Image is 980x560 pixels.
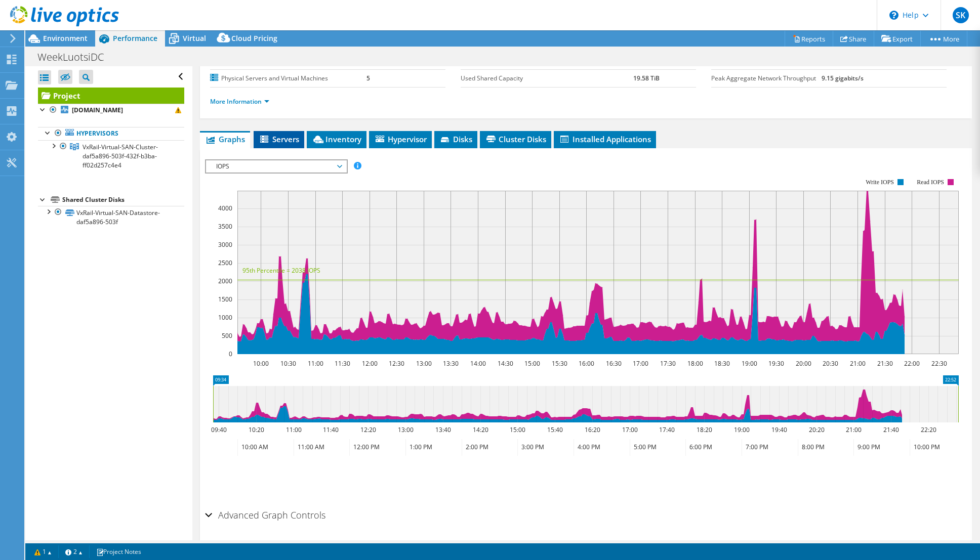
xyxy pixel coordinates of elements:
[218,259,232,267] text: 2500
[904,359,920,368] text: 22:00
[435,425,451,434] text: 13:40
[210,97,269,106] a: More Information
[366,74,370,82] b: 5
[742,359,757,368] text: 19:00
[823,359,838,368] text: 20:30
[38,140,184,171] a: VxRail-Virtual-SAN-Cluster-daf5a896-503f-432f-b3ba-ff02d257c4e4
[249,425,264,434] text: 10:20
[917,179,944,186] text: Read IOPS
[312,134,361,144] span: Inventory
[809,425,825,434] text: 20:20
[360,425,376,434] text: 12:20
[822,74,864,82] b: 9.15 gigabits/s
[714,359,730,368] text: 18:30
[606,359,622,368] text: 16:30
[335,359,350,368] text: 11:30
[218,313,232,322] text: 1000
[547,425,563,434] text: 15:40
[883,425,899,434] text: 21:40
[308,359,323,368] text: 11:00
[38,104,184,117] a: [DOMAIN_NAME]
[485,134,546,144] span: Cluster Disks
[439,134,472,144] span: Disks
[113,33,157,43] span: Performance
[796,359,811,368] text: 20:00
[27,545,59,558] a: 1
[920,31,967,47] a: More
[210,73,366,83] label: Physical Servers and Virtual Machines
[229,350,232,358] text: 0
[58,545,90,558] a: 2
[768,359,784,368] text: 19:30
[552,359,567,368] text: 15:30
[585,425,600,434] text: 16:20
[877,359,893,368] text: 21:30
[953,7,969,23] span: SK
[659,425,675,434] text: 17:40
[874,31,921,47] a: Export
[579,359,594,368] text: 16:00
[633,359,648,368] text: 17:00
[89,545,148,558] a: Project Notes
[72,106,123,114] b: [DOMAIN_NAME]
[218,222,232,231] text: 3500
[416,359,432,368] text: 13:00
[510,425,525,434] text: 15:00
[83,143,158,169] span: VxRail-Virtual-SAN-Cluster-daf5a896-503f-432f-b3ba-ff02d257c4e4
[218,204,232,212] text: 4000
[38,206,184,228] a: VxRail-Virtual-SAN-Datastore-daf5a896-503f
[205,134,245,144] span: Graphs
[205,505,325,525] h2: Advanced Graph Controls
[211,160,341,173] span: IOPS
[259,134,299,144] span: Servers
[253,359,269,368] text: 10:00
[921,425,936,434] text: 22:20
[218,295,232,304] text: 1500
[362,359,378,368] text: 12:00
[242,266,320,275] text: 95th Percentile = 2038 IOPS
[374,134,427,144] span: Hypervisor
[622,425,638,434] text: 17:00
[524,359,540,368] text: 15:00
[889,11,899,20] svg: \n
[931,359,947,368] text: 22:30
[687,359,703,368] text: 18:00
[498,359,513,368] text: 14:30
[33,52,119,63] h1: WeekLuotsiDC
[473,425,488,434] text: 14:20
[43,33,88,43] span: Environment
[218,240,232,249] text: 3000
[323,425,339,434] text: 11:40
[633,74,660,82] b: 19.58 TiB
[38,127,184,140] a: Hypervisors
[711,73,822,83] label: Peak Aggregate Network Throughput
[850,359,866,368] text: 21:00
[211,425,227,434] text: 09:40
[231,33,277,43] span: Cloud Pricing
[559,134,651,144] span: Installed Applications
[461,73,633,83] label: Used Shared Capacity
[218,277,232,285] text: 2000
[222,331,232,340] text: 500
[660,359,676,368] text: 17:30
[280,359,296,368] text: 10:30
[389,359,404,368] text: 12:30
[286,425,302,434] text: 11:00
[62,194,184,206] div: Shared Cluster Disks
[771,425,787,434] text: 19:40
[846,425,862,434] text: 21:00
[697,425,712,434] text: 18:20
[734,425,750,434] text: 19:00
[38,88,184,104] a: Project
[866,179,894,186] text: Write IOPS
[443,359,459,368] text: 13:30
[183,33,206,43] span: Virtual
[833,31,874,47] a: Share
[398,425,414,434] text: 13:00
[470,359,486,368] text: 14:00
[785,31,833,47] a: Reports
